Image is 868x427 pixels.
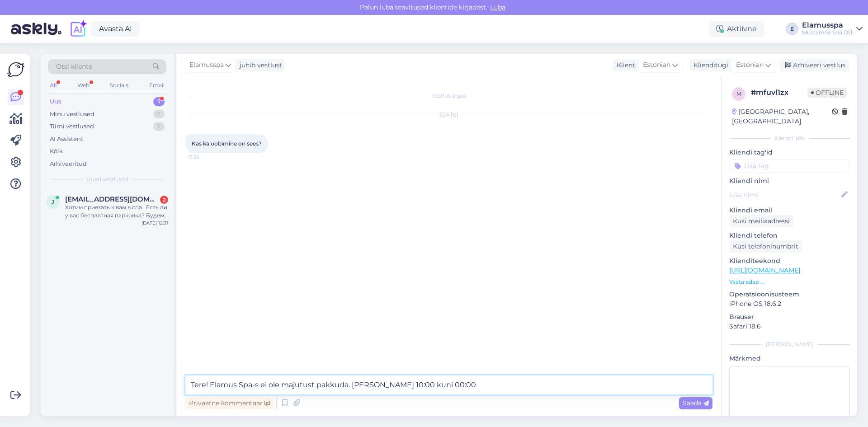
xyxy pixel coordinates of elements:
[729,240,802,253] div: Küsi telefoninumbrit
[729,266,800,274] a: [URL][DOMAIN_NAME]
[50,110,94,119] div: Minu vestlused
[690,61,728,70] div: Klienditugi
[65,203,168,220] div: Хотим приехать к вам в спа . Есть ли у вас бесплатная парковка? Будем у вас через час . надо ли б...
[736,90,741,97] span: m
[729,312,850,322] p: Brauser
[50,97,61,106] div: Uus
[729,290,850,299] p: Operatsioonisüsteem
[729,299,850,309] p: iPhone OS 18.6.2
[108,80,130,91] div: Socials
[153,110,165,119] div: 1
[50,122,94,131] div: Tiimi vestlused
[729,278,850,286] p: Vaata edasi ...
[185,111,712,119] div: [DATE]
[729,256,850,266] p: Klienditeekond
[802,29,853,36] div: Mustamäe Spa OÜ
[50,147,63,156] div: Kõik
[185,397,274,409] div: Privaatne kommentaar
[709,21,764,37] div: Aktiivne
[153,97,165,106] div: 1
[192,140,262,147] span: Kas ka oobimine on sees?
[147,80,166,91] div: Email
[65,195,159,203] span: joolia11187@gmail.com
[613,61,635,70] div: Klient
[802,22,863,36] a: ElamusspaMustamäe Spa OÜ
[729,206,850,215] p: Kliendi email
[7,61,24,78] img: Askly Logo
[142,220,168,226] div: [DATE] 12:31
[807,88,847,98] span: Offline
[786,23,798,35] div: E
[729,340,850,348] div: [PERSON_NAME]
[185,92,712,100] div: Vestlus algas
[48,80,58,91] div: All
[732,107,832,126] div: [GEOGRAPHIC_DATA], [GEOGRAPHIC_DATA]
[643,60,670,70] span: Estonian
[729,231,850,240] p: Kliendi telefon
[729,322,850,331] p: Safari 18.6
[56,62,92,71] span: Otsi kliente
[729,215,793,227] div: Küsi meiliaadressi
[729,148,850,157] p: Kliendi tag'id
[50,160,87,169] div: Arhiveeritud
[50,135,83,144] div: AI Assistent
[729,159,850,173] input: Lisa tag
[729,134,850,142] div: Kliendi info
[729,176,850,186] p: Kliendi nimi
[75,80,91,91] div: Web
[86,175,128,183] span: Uued vestlused
[487,3,508,11] span: Luba
[751,87,807,98] div: # mfuvl1zx
[729,354,850,363] p: Märkmed
[730,190,840,200] input: Lisa nimi
[69,19,88,38] img: explore-ai
[189,60,224,70] span: Elamusspa
[779,59,849,71] div: Arhiveeri vestlus
[153,122,165,131] div: 1
[736,60,764,70] span: Estonian
[185,375,712,394] textarea: Tere! Elamus Spa-s ei ole majutust pakkuda. [PERSON_NAME] 10:00 kuni 00:00
[802,22,853,29] div: Elamusspa
[160,196,168,204] div: 2
[236,61,282,70] div: juhib vestlust
[52,198,54,205] span: j
[683,399,709,407] span: Saada
[188,154,222,160] span: 13:20
[91,21,140,37] a: Avasta AI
